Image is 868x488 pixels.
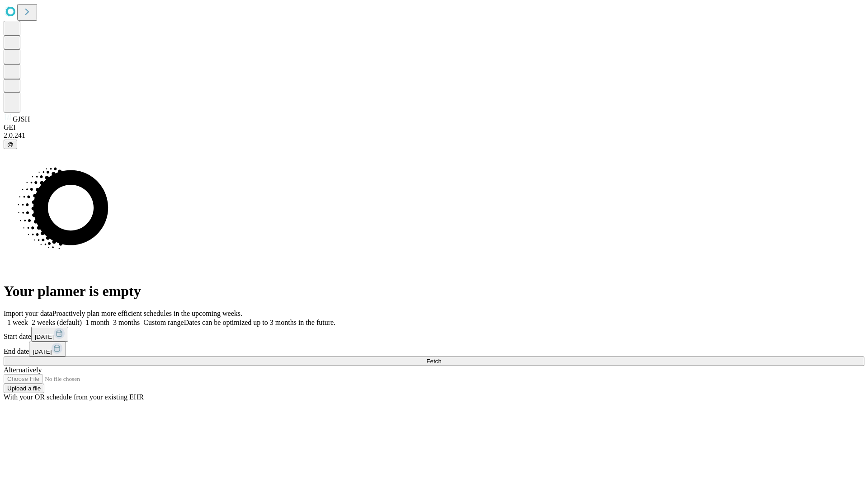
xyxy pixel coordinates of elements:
span: 1 month [85,319,109,326]
button: Upload a file [4,384,44,393]
span: @ [7,141,14,148]
span: Dates can be optimized up to 3 months in the future. [184,319,335,326]
span: Alternatively [4,366,42,374]
button: [DATE] [31,327,68,342]
h1: Your planner is empty [4,283,864,300]
span: Fetch [426,358,441,365]
span: Import your data [4,310,52,317]
span: Custom range [143,319,184,326]
span: [DATE] [33,348,52,355]
span: 1 week [7,319,28,326]
span: With your OR schedule from your existing EHR [4,393,144,401]
div: 2.0.241 [4,131,864,140]
div: GEI [4,123,864,131]
span: [DATE] [35,333,54,340]
button: Fetch [4,357,864,366]
button: [DATE] [29,342,66,357]
span: Proactively plan more efficient schedules in the upcoming weeks. [52,310,242,317]
span: 3 months [113,319,140,326]
span: 2 weeks (default) [32,319,82,326]
div: End date [4,342,864,357]
div: Start date [4,327,864,342]
span: GJSH [13,115,30,123]
button: @ [4,140,17,149]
